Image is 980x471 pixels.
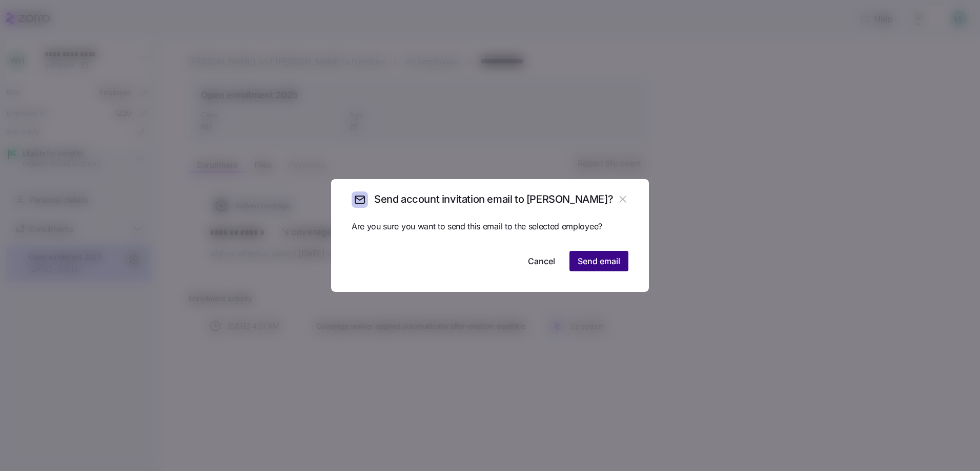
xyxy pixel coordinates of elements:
span: Send email [578,255,620,267]
button: Cancel [520,251,563,271]
button: Send email [569,251,628,271]
span: Are you sure you want to send this email to the selected employee? [352,220,628,233]
span: Cancel [528,255,555,267]
h2: Send account invitation email to [PERSON_NAME]? [374,192,613,206]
